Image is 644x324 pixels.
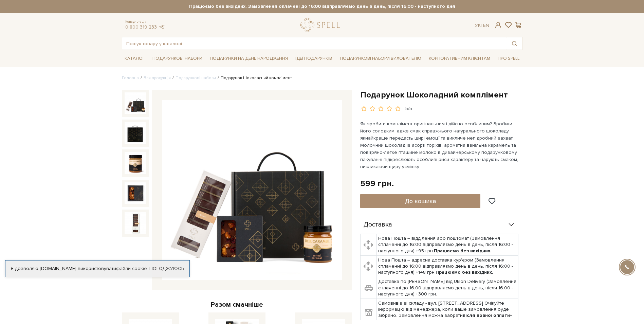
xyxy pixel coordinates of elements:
td: Нова Пошта – адресна доставка кур'єром (Замовлення сплаченні до 16:00 відправляємо день в день, п... [377,255,518,277]
a: Каталог [122,53,148,64]
span: Консультація: [125,20,165,24]
img: Подарунок Шоколадний комплімент [125,152,146,174]
span: Доставка [364,222,392,228]
button: До кошика [360,194,481,208]
div: Разом смачніше [122,300,352,309]
a: logo [300,18,343,32]
a: Ідеї подарунків [293,53,335,64]
img: Подарунок Шоколадний комплімент [125,182,146,204]
a: Вся продукція [144,75,171,80]
strong: Працюємо без вихідних. Замовлення оплачені до 16:00 відправляємо день в день, після 16:00 - насту... [122,3,522,10]
a: Подарункові набори [150,53,205,64]
a: Про Spell [495,53,522,64]
div: Ук [475,22,489,29]
img: Подарунок Шоколадний комплімент [125,122,146,144]
b: Працюємо без вихідних. [436,269,493,275]
a: 0 800 319 233 [125,24,157,30]
img: Подарунок Шоколадний комплімент [162,100,342,280]
img: Подарунок Шоколадний комплімент [125,92,146,114]
div: Я дозволяю [DOMAIN_NAME] використовувати [5,266,189,272]
a: Погоджуюсь [149,266,184,272]
li: Подарунок Шоколадний комплімент [216,75,292,81]
a: Подарункові набори вихователю [337,53,424,64]
span: | [481,22,482,28]
span: До кошика [405,197,436,205]
div: 5/5 [405,106,412,112]
a: файли cookie [116,266,147,271]
a: Головна [122,75,139,80]
td: Доставка по [PERSON_NAME] від Uklon Delivery (Замовлення сплаченні до 16:00 відправляємо день в д... [377,277,518,299]
td: Нова Пошта – відділення або поштомат (Замовлення сплаченні до 16:00 відправляємо день в день, піс... [377,234,518,256]
a: Подарункові набори [176,75,216,80]
b: Працюємо без вихідних. [434,248,492,254]
b: після повної оплати [463,312,510,318]
a: Корпоративним клієнтам [426,53,493,64]
h1: Подарунок Шоколадний комплімент [360,90,522,100]
a: Подарунки на День народження [207,53,291,64]
div: 599 грн. [360,178,394,189]
a: telegram [159,24,165,30]
input: Пошук товару у каталозі [122,37,507,50]
img: Подарунок Шоколадний комплімент [125,212,146,234]
button: Пошук товару у каталозі [507,37,522,50]
a: En [483,22,489,28]
p: Як зробити комплімент оригінальним і дійсно особливим? Зробити його солодким, адже смак справжньо... [360,120,519,170]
